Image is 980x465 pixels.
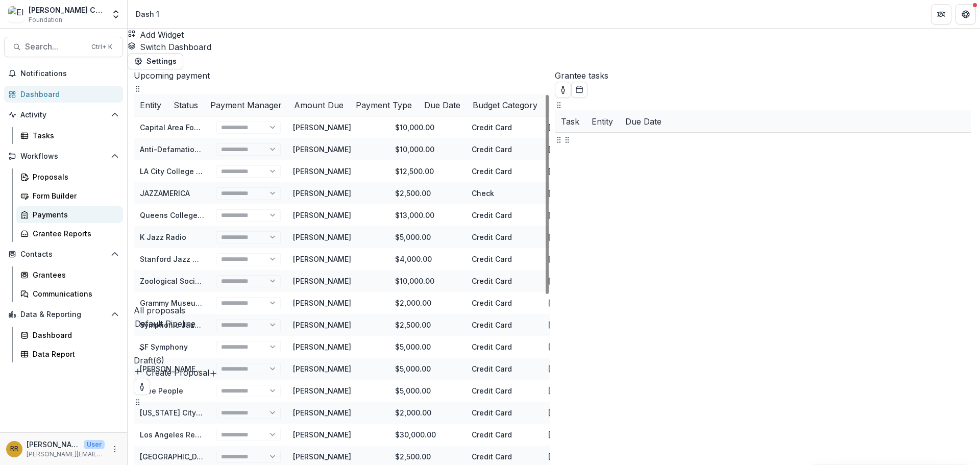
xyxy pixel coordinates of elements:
[33,288,115,299] div: Communications
[89,41,114,53] div: Ctrl + K
[140,255,228,263] a: Stanford Jazz Workshop
[418,94,467,116] div: Due Date
[350,94,418,116] div: Payment Type
[4,246,123,262] button: Open Contacts
[134,354,971,366] p: Draft ( 6 )
[4,148,123,164] button: Open Workflows
[293,210,351,221] div: [PERSON_NAME]
[140,299,240,307] a: Grammy Museum Missisippi
[293,232,351,242] div: [PERSON_NAME]
[544,94,600,116] div: Description
[555,69,971,82] p: Grantee tasks
[389,226,465,248] div: $5,000.00
[204,99,288,111] div: Payment Manager
[571,82,587,98] button: Calendar
[20,152,107,161] span: Workflows
[16,225,123,242] a: Grantee Reports
[555,110,585,132] div: Task
[16,206,123,223] a: Payments
[33,130,115,141] div: Tasks
[20,111,107,119] span: Activity
[418,99,467,111] div: Due Date
[389,160,465,182] div: $12,500.00
[288,99,350,111] div: Amount Due
[465,292,542,314] div: Credit Card
[20,310,107,319] span: Data & Reporting
[134,304,971,316] p: All proposals
[29,15,62,25] span: Foundation
[204,94,288,116] div: Payment Manager
[293,188,351,199] div: [PERSON_NAME]
[389,116,465,138] div: $10,000.00
[135,317,970,330] div: Default Pipeline
[542,204,619,226] div: [DATE]
[16,327,123,344] a: Dashboard
[585,110,619,132] div: Entity
[16,266,123,283] a: Grantees
[134,94,167,116] div: Entity
[140,233,186,241] a: K Jazz Radio
[140,277,290,285] a: Zoological Society of [GEOGRAPHIC_DATA]
[955,4,976,25] button: Get Help
[542,292,619,314] div: [DATE]
[542,116,619,138] div: [DATE]
[16,168,123,185] a: Proposals
[140,145,249,154] a: Anti-Defamation League (ADL)
[389,138,465,160] div: $10,000.00
[350,99,418,111] div: Payment Type
[293,298,351,308] div: [PERSON_NAME]
[29,5,105,15] div: [PERSON_NAME] Charitable Foundation
[109,4,123,25] button: Open entity switcher
[134,379,150,395] button: toggle-assigned-to-me
[465,248,542,270] div: Credit Card
[542,182,619,204] div: [DATE]
[389,270,465,292] div: $10,000.00
[555,98,563,110] button: Drag
[4,65,123,82] button: Notifications
[109,443,121,455] button: More
[8,6,24,22] img: Ella Fitzgerald Charitable Foundation
[16,346,123,362] a: Data Report
[389,204,465,226] div: $13,000.00
[585,115,619,128] div: Entity
[465,138,542,160] div: Credit Card
[389,182,465,204] div: $2,500.00
[136,9,159,19] div: Dash 1
[128,53,183,69] button: Settings
[542,138,619,160] div: [DATE]
[167,99,204,111] div: Status
[33,190,115,201] div: Form Builder
[555,82,571,98] button: toggle-assigned-to-me
[134,99,167,111] div: Entity
[128,29,184,41] button: Add Widget
[542,226,619,248] div: [DATE]
[33,330,115,340] div: Dashboard
[465,160,542,182] div: Credit Card
[134,395,142,407] button: Drag
[10,446,18,452] div: Randal Rosman
[167,94,204,116] div: Status
[25,42,85,52] span: Search...
[293,122,351,133] div: [PERSON_NAME]
[140,167,236,176] a: LA City College Foundation
[33,228,115,239] div: Grantee Reports
[389,292,465,314] div: $2,000.00
[16,127,123,144] a: Tasks
[20,250,107,259] span: Contacts
[465,204,542,226] div: Credit Card
[33,349,115,359] div: Data Report
[931,4,951,25] button: Partners
[288,94,350,116] div: Amount Due
[4,107,123,123] button: Open Activity
[16,285,123,302] a: Communications
[293,276,351,286] div: [PERSON_NAME]
[619,115,668,128] div: Due Date
[467,99,544,111] div: Budget Category
[140,123,223,132] a: Capital Area Food Bank
[465,116,542,138] div: Credit Card
[542,160,619,182] div: [DATE]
